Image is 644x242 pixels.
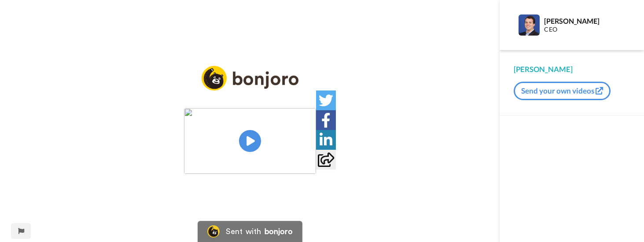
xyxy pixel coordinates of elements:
[544,17,629,25] div: [PERSON_NAME]
[514,82,611,100] button: Send your own videos
[265,228,293,235] div: bonjoro
[514,64,630,75] div: [PERSON_NAME]
[202,66,298,91] img: logo_full.png
[519,14,540,36] img: Profile Image
[184,108,316,174] img: 980bc73f-d1e7-48d9-a501-fe3bf25ad001.jpg
[198,221,302,242] a: Bonjoro LogoSent withbonjoro
[207,225,220,238] img: Bonjoro Logo
[544,26,629,33] div: CEO
[226,228,261,235] div: Sent with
